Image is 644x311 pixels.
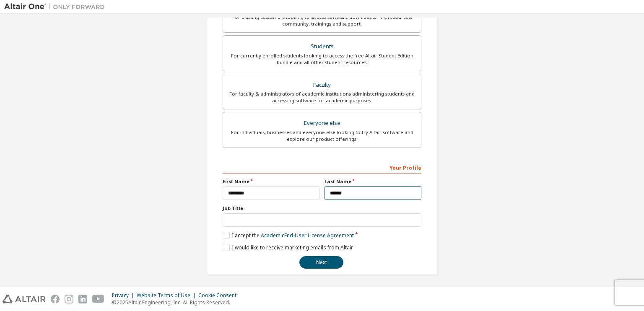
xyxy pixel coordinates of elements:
div: For individuals, businesses and everyone else looking to try Altair software and explore our prod... [228,129,416,143]
label: First Name [223,178,319,185]
label: I accept the [223,232,354,239]
div: Your Profile [223,161,421,174]
div: Website Terms of Use [137,292,198,299]
label: Job Title [223,205,421,212]
label: I would like to receive marketing emails from Altair [223,244,353,251]
img: youtube.svg [92,295,104,303]
button: Next [299,256,343,269]
img: instagram.svg [65,295,73,303]
p: © 2025 Altair Engineering, Inc. All Rights Reserved. [112,299,241,306]
img: linkedin.svg [78,295,87,303]
img: altair_logo.svg [3,295,46,303]
div: Faculty [228,79,416,91]
div: Cookie Consent [198,292,241,299]
div: Students [228,41,416,52]
div: For currently enrolled students looking to access the free Altair Student Edition bundle and all ... [228,52,416,66]
div: Everyone else [228,117,416,129]
label: Last Name [325,178,421,185]
a: Academic End-User License Agreement [261,232,354,239]
img: Altair One [4,3,109,11]
div: For existing customers looking to access software downloads, HPC resources, community, trainings ... [228,14,416,27]
div: For faculty & administrators of academic institutions administering students and accessing softwa... [228,91,416,104]
div: Privacy [112,292,137,299]
img: facebook.svg [51,295,60,303]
